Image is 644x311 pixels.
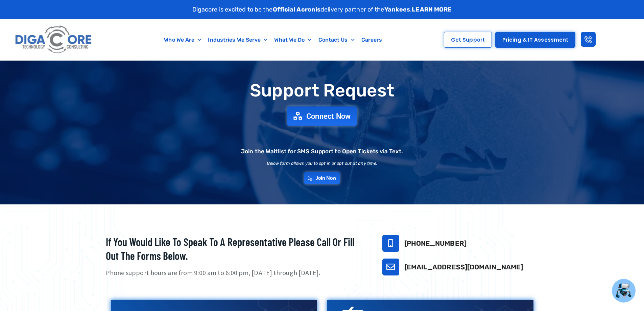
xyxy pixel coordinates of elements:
[306,112,351,120] span: Connect Now
[106,235,365,263] h2: If you would like to speak to a representative please call or fill out the forms below.
[89,81,555,100] h1: Support Request
[315,176,337,181] span: Join Now
[358,32,386,48] a: Careers
[267,161,378,165] h2: Below form allows you to opt in or opt out at any time.
[161,32,205,48] a: Who We Are
[382,259,399,275] a: support@digacore.com
[404,263,523,271] a: [EMAIL_ADDRESS][DOMAIN_NAME]
[271,32,315,48] a: What We Do
[451,37,485,42] span: Get Support
[127,32,420,48] nav: Menu
[412,6,452,13] a: LEARN MORE
[13,23,94,57] img: Digacore logo 1
[192,5,452,14] p: Digacore is excited to be the delivery partner of the .
[241,149,403,154] h2: Join the Waitlist for SMS Support to Open Tickets via Text.
[287,106,357,126] a: Connect Now
[384,6,410,13] strong: Yankees
[495,32,575,48] a: Pricing & IT Assessment
[106,268,365,278] p: Phone support hours are from 9:00 am to 6:00 pm, [DATE] through [DATE].
[315,32,358,48] a: Contact Us
[205,32,271,48] a: Industries We Serve
[304,172,340,184] a: Join Now
[382,235,399,252] a: 732-646-5725
[273,6,321,13] strong: Official Acronis
[444,32,492,48] a: Get Support
[502,37,568,42] span: Pricing & IT Assessment
[404,239,467,247] a: [PHONE_NUMBER]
